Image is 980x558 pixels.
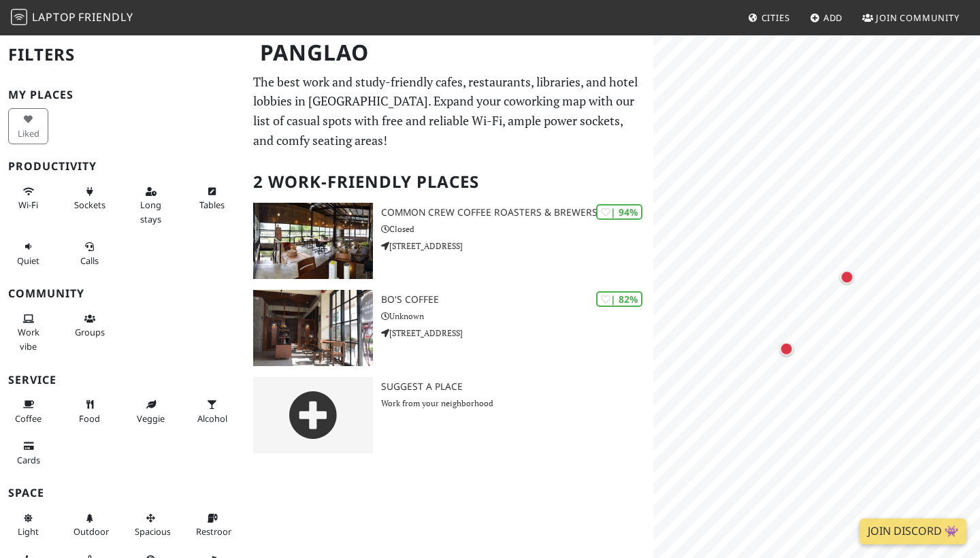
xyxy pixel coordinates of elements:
img: gray-place-d2bdb4477600e061c01bd816cc0f2ef0cfcb1ca9e3ad78868dd16fb2af073a21.png [253,377,373,453]
span: Spacious [135,525,171,538]
button: Outdoor [69,507,110,543]
button: Tables [192,180,232,216]
span: Veggie [137,412,165,425]
h3: Space [8,487,237,499]
p: Closed [381,223,653,235]
p: [STREET_ADDRESS] [381,240,653,252]
div: | 94% [596,204,642,220]
h3: Bo's Coffee [381,294,653,306]
span: Cities [762,12,790,24]
img: Bo's Coffee [253,290,373,366]
a: LaptopFriendly LaptopFriendly [11,6,133,30]
h3: Community [8,287,237,300]
a: Join Discord 👾 [860,519,966,544]
a: Common Crew Coffee Roasters & Brewers | 94% Common Crew Coffee Roasters & Brewers Closed [STREET_... [245,203,653,279]
span: Food [79,412,100,425]
button: Cards [8,435,48,471]
button: Alcohol [192,393,232,429]
button: Restroom [192,507,232,543]
button: Calls [69,235,110,272]
a: Cities [742,5,796,30]
h3: Suggest a Place [381,381,653,393]
h3: Common Crew Coffee Roasters & Brewers [381,207,653,218]
button: Coffee [8,393,48,429]
img: LaptopFriendly [11,9,27,25]
span: Coffee [15,412,42,425]
h2: Filters [8,34,237,76]
span: Friendly [78,10,133,24]
span: Alcohol [197,412,227,425]
button: Long stays [131,180,171,230]
img: Common Crew Coffee Roasters & Brewers [253,203,373,279]
span: Video/audio calls [80,255,99,267]
a: Join Community [857,5,965,30]
button: Food [69,393,110,429]
span: Restroom [196,525,236,538]
span: Credit cards [17,454,40,466]
button: Wi-Fi [8,180,48,216]
button: Quiet [8,235,48,272]
span: Long stays [140,199,161,225]
div: Map marker [777,339,796,358]
p: [STREET_ADDRESS] [381,327,653,340]
span: Add [823,12,843,24]
div: | 82% [596,291,642,307]
span: Group tables [75,326,105,338]
a: Suggest a Place Work from your neighborhood [245,377,653,453]
h3: Service [8,374,237,387]
div: Map marker [837,267,856,286]
p: Unknown [381,310,653,323]
button: Light [8,507,48,543]
span: Join Community [876,12,960,24]
span: Power sockets [74,199,105,211]
h3: My Places [8,88,237,101]
span: Outdoor area [73,525,109,538]
button: Work vibe [8,308,48,357]
p: The best work and study-friendly cafes, restaurants, libraries, and hotel lobbies in [GEOGRAPHIC_... [253,72,645,150]
button: Spacious [131,507,171,543]
span: People working [18,326,39,352]
button: Groups [69,308,110,344]
span: Natural light [18,525,39,538]
h1: Panglao [249,34,651,71]
h3: Productivity [8,160,237,173]
p: Work from your neighborhood [381,397,653,410]
span: Quiet [17,255,39,267]
h2: 2 Work-Friendly Places [253,161,645,203]
button: Veggie [131,393,171,429]
button: Sockets [69,180,110,216]
span: Laptop [32,10,76,24]
a: Bo's Coffee | 82% Bo's Coffee Unknown [STREET_ADDRESS] [245,290,653,366]
span: Stable Wi-Fi [18,199,38,211]
a: Add [804,5,849,30]
span: Work-friendly tables [199,199,225,211]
